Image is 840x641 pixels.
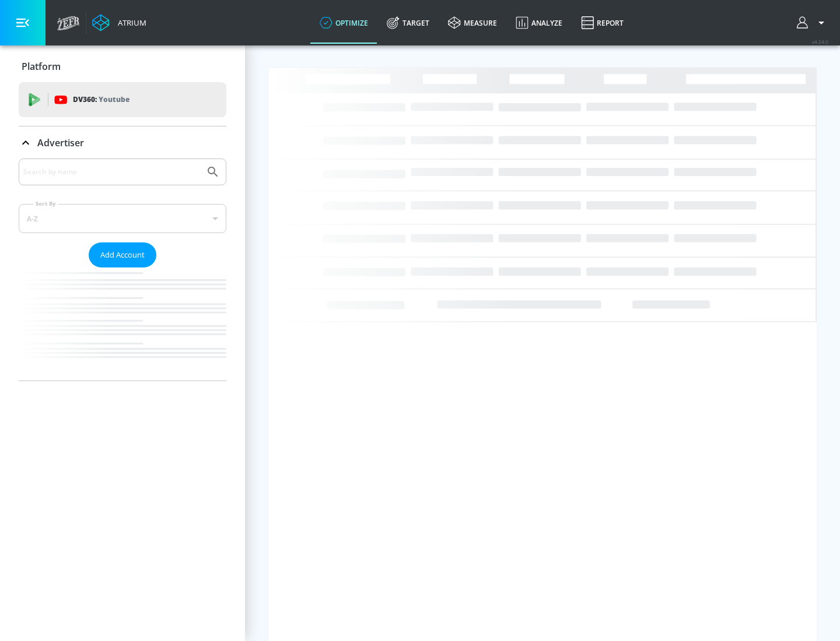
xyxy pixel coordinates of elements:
[19,159,226,381] div: Advertiser
[19,50,226,83] div: Platform
[37,136,84,149] p: Advertiser
[73,93,129,106] p: DV360:
[99,93,129,105] p: Youtube
[439,2,506,44] a: measure
[572,2,633,44] a: Report
[506,2,572,44] a: Analyze
[92,14,146,31] a: Atrium
[113,17,146,28] div: Atrium
[100,248,145,262] span: Add Account
[377,2,439,44] a: Target
[812,38,828,45] span: v 4.24.0
[23,164,200,179] input: Search by name
[22,60,61,73] p: Platform
[19,204,226,233] div: A-Z
[19,82,226,117] div: DV360: Youtube
[19,267,226,381] nav: list of Advertiser
[33,200,58,207] label: Sort By
[89,242,156,267] button: Add Account
[19,126,226,159] div: Advertiser
[310,2,377,44] a: optimize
